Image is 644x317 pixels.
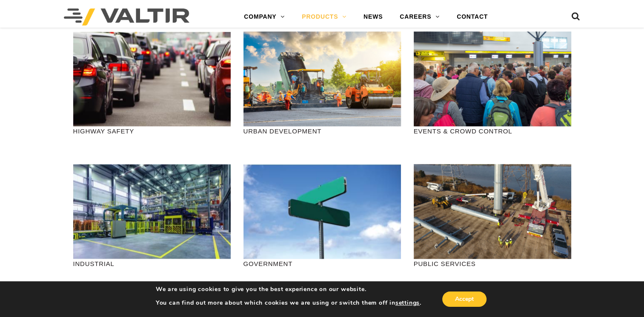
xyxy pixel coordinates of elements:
[243,259,401,269] p: GOVERNMENT
[442,292,487,307] button: Accept
[414,259,571,269] p: PUBLIC SERVICES
[391,8,448,25] a: CAREERS
[156,286,421,293] p: We are using cookies to give you the best experience on our website.
[243,126,401,136] p: URBAN DEVELOPMENT
[355,8,391,25] a: NEWS
[73,259,231,269] p: INDUSTRIAL
[448,8,496,25] a: CONTACT
[156,299,421,307] p: You can find out more about which cookies we are using or switch them off in .
[293,8,355,25] a: PRODUCTS
[235,8,293,25] a: COMPANY
[73,126,231,136] p: HIGHWAY SAFETY
[64,8,189,25] img: Valtir
[395,299,420,307] button: settings
[414,126,571,136] p: EVENTS & CROWD CONTROL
